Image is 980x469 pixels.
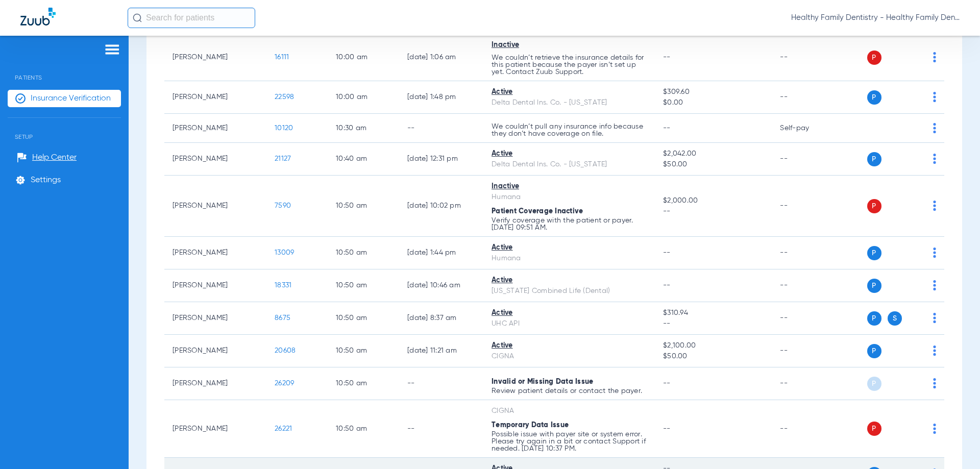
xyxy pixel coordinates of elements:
td: [DATE] 12:31 PM [399,143,483,176]
td: -- [772,176,841,237]
p: Review patient details or contact the payer. [492,387,647,394]
p: Possible issue with payer site or system error. Please try again in a bit or contact Support if n... [492,431,647,452]
div: Active [492,149,647,159]
img: group-dot-blue.svg [933,280,936,290]
img: x.svg [910,201,920,211]
img: x.svg [910,378,920,388]
span: -- [663,206,764,217]
td: 10:40 AM [328,143,399,176]
span: P [867,344,881,358]
span: P [867,377,881,391]
td: -- [772,237,841,269]
div: [US_STATE] Combined Life (Dental) [492,286,647,297]
span: 22598 [275,93,294,101]
div: Humana [492,192,647,203]
td: [DATE] 1:48 PM [399,81,483,114]
img: group-dot-blue.svg [933,378,936,388]
span: P [867,199,881,213]
img: group-dot-blue.svg [933,313,936,323]
td: -- [772,81,841,114]
div: Delta Dental Ins. Co. - [US_STATE] [492,159,647,170]
span: 20608 [275,347,296,354]
td: -- [399,400,483,458]
div: CIGNA [492,351,647,362]
span: Insurance Verification [31,93,111,104]
td: [PERSON_NAME] [164,335,266,367]
span: -- [663,318,764,329]
span: $309.60 [663,87,764,97]
img: x.svg [910,123,920,133]
img: Zuub Logo [20,8,56,26]
span: 7590 [275,202,291,209]
td: [PERSON_NAME] [164,34,266,81]
span: -- [663,125,671,132]
td: [PERSON_NAME] [164,269,266,302]
span: Invalid or Missing Data Issue [492,378,593,385]
div: Active [492,275,647,286]
span: $2,100.00 [663,340,764,351]
img: group-dot-blue.svg [933,345,936,356]
td: 10:50 AM [328,176,399,237]
td: [PERSON_NAME] [164,367,266,400]
span: $310.94 [663,308,764,318]
td: 10:50 AM [328,237,399,269]
img: group-dot-blue.svg [933,92,936,102]
span: Temporary Data Issue [492,422,569,429]
td: -- [399,114,483,143]
td: 10:00 AM [328,81,399,114]
img: x.svg [910,424,920,434]
div: Active [492,340,647,351]
div: Inactive [492,181,647,192]
p: We couldn’t retrieve the insurance details for this patient because the payer isn’t set up yet. C... [492,54,647,76]
img: x.svg [910,92,920,102]
span: -- [663,282,671,289]
td: [DATE] 11:21 AM [399,335,483,367]
p: We couldn’t pull any insurance info because they don’t have coverage on file. [492,123,647,137]
a: Help Center [17,153,77,163]
td: [DATE] 8:37 AM [399,302,483,335]
td: [DATE] 10:02 PM [399,176,483,237]
span: Setup [8,118,121,140]
td: -- [772,143,841,176]
div: Active [492,308,647,318]
td: Self-pay [772,114,841,143]
span: $2,042.00 [663,149,764,159]
img: x.svg [910,154,920,164]
img: group-dot-blue.svg [933,201,936,211]
div: Delta Dental Ins. Co. - [US_STATE] [492,97,647,108]
td: -- [772,34,841,81]
img: x.svg [910,313,920,323]
div: Inactive [492,40,647,51]
td: [PERSON_NAME] [164,302,266,335]
span: 8675 [275,314,290,322]
td: 10:50 AM [328,367,399,400]
span: $2,000.00 [663,195,764,206]
span: P [867,90,881,105]
td: [PERSON_NAME] [164,114,266,143]
span: 16111 [275,54,289,61]
td: [PERSON_NAME] [164,81,266,114]
img: x.svg [910,345,920,356]
td: [PERSON_NAME] [164,237,266,269]
img: hamburger-icon [104,43,120,56]
td: 10:30 AM [328,114,399,143]
td: -- [772,367,841,400]
td: [PERSON_NAME] [164,143,266,176]
span: S [888,311,902,326]
td: [DATE] 10:46 AM [399,269,483,302]
td: -- [772,269,841,302]
span: Settings [31,175,61,185]
span: P [867,279,881,293]
span: P [867,311,881,326]
td: 10:00 AM [328,34,399,81]
span: Healthy Family Dentistry - Healthy Family Dentistry [791,13,960,23]
td: -- [772,302,841,335]
div: Active [492,87,647,97]
td: -- [772,335,841,367]
div: UHC API [492,318,647,329]
span: P [867,422,881,436]
td: 10:50 AM [328,335,399,367]
span: 26221 [275,425,292,432]
img: x.svg [910,280,920,290]
span: Help Center [32,153,77,163]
